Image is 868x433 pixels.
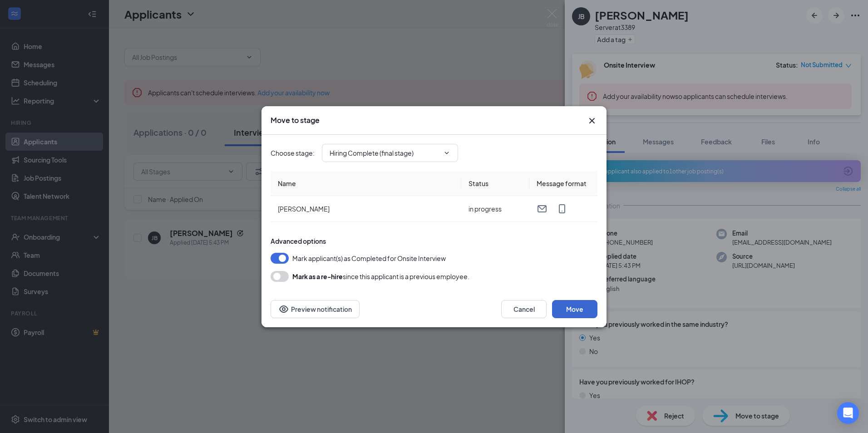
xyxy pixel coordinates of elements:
span: [PERSON_NAME] [278,205,330,213]
div: Open Intercom Messenger [837,402,859,424]
svg: ChevronDown [443,149,450,157]
button: Cancel [501,300,547,318]
b: Mark as a re-hire [292,272,343,280]
button: Close [587,115,597,126]
th: Message format [529,171,597,196]
button: Move [552,300,597,318]
span: Mark applicant(s) as Completed for Onsite Interview [292,253,446,264]
span: Choose stage : [271,148,315,158]
th: Name [271,171,461,196]
svg: Cross [587,115,597,126]
svg: Eye [278,304,289,315]
h3: Move to stage [271,115,320,125]
svg: MobileSms [557,203,567,214]
div: since this applicant is a previous employee. [292,271,469,282]
div: Advanced options [271,236,597,246]
svg: Email [537,203,547,214]
td: in progress [461,196,529,222]
button: Preview notificationEye [271,300,360,318]
th: Status [461,171,529,196]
